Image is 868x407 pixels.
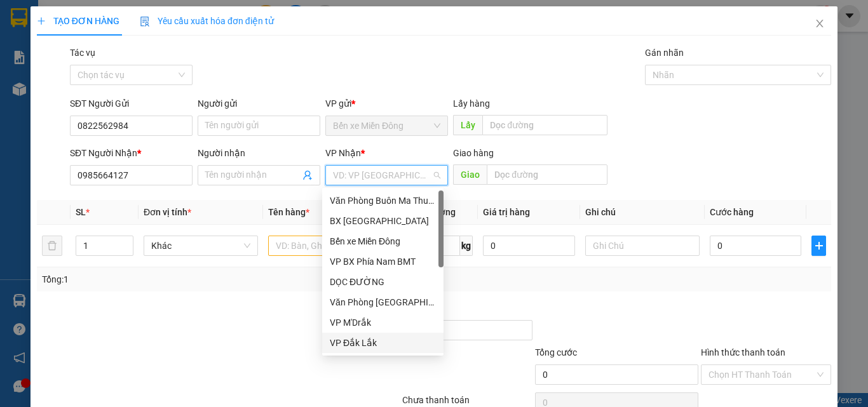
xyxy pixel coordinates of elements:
[322,231,444,251] div: Bến xe Miền Đông
[268,207,309,217] span: Tên hàng
[70,48,95,58] label: Tác vụ
[88,70,97,79] span: environment
[330,194,436,208] div: Văn Phòng Buôn Ma Thuột
[487,164,607,185] input: Dọc đường
[645,48,684,58] label: Gán nhãn
[460,236,473,256] span: kg
[453,115,482,135] span: Lấy
[710,207,754,217] span: Cước hàng
[6,54,88,82] li: VP Bến xe Miền Đông
[535,347,577,357] span: Tổng cước
[198,146,320,160] div: Người nhận
[322,292,444,312] div: Văn Phòng Tân Phú
[322,333,444,353] div: VP Đắk Lắk
[88,54,169,68] li: VP VP Đắk Lắk
[6,84,15,93] span: environment
[580,200,705,225] th: Ghi chú
[330,316,436,330] div: VP M'Drắk
[37,17,46,25] span: plus
[322,190,444,211] div: Văn Phòng Buôn Ma Thuột
[325,148,361,158] span: VP Nhận
[140,17,150,27] img: icon
[6,84,85,136] b: Quán nước dãy 8 - D07, BX Miền Đông 292 Đinh Bộ Lĩnh
[325,97,448,110] div: VP gửi
[811,236,826,256] button: plus
[483,207,530,217] span: Giá trị hàng
[482,115,607,135] input: Dọc đường
[37,16,119,26] span: TẠO ĐƠN HÀNG
[330,336,436,350] div: VP Đắk Lắk
[815,18,825,29] span: close
[140,16,274,26] span: Yêu cầu xuất hóa đơn điện tử
[70,146,193,160] div: SĐT Người Nhận
[330,234,436,248] div: Bến xe Miền Đông
[198,97,320,110] div: Người gửi
[76,207,86,217] span: SL
[42,236,62,256] button: delete
[42,272,336,286] div: Tổng: 1
[322,312,444,333] div: VP M'Drắk
[322,272,444,292] div: DỌC ĐƯỜNG
[330,275,436,289] div: DỌC ĐƯỜNG
[333,116,440,135] span: Bến xe Miền Đông
[151,236,250,255] span: Khác
[802,6,837,42] button: Close
[453,164,487,185] span: Giao
[330,295,436,309] div: Văn Phòng [GEOGRAPHIC_DATA]
[585,236,700,256] input: Ghi Chú
[330,214,436,228] div: BX [GEOGRAPHIC_DATA]
[330,255,436,269] div: VP BX Phía Nam BMT
[144,207,191,217] span: Đơn vị tính
[322,251,444,272] div: VP BX Phía Nam BMT
[483,236,574,256] input: 0
[70,97,193,110] div: SĐT Người Gửi
[322,211,444,231] div: BX Tây Ninh
[453,98,490,109] span: Lấy hàng
[6,6,184,30] li: Quý Thảo
[453,148,494,158] span: Giao hàng
[302,170,313,180] span: user-add
[812,241,825,251] span: plus
[701,347,785,357] label: Hình thức thanh toán
[268,236,383,256] input: VD: Bàn, Ghế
